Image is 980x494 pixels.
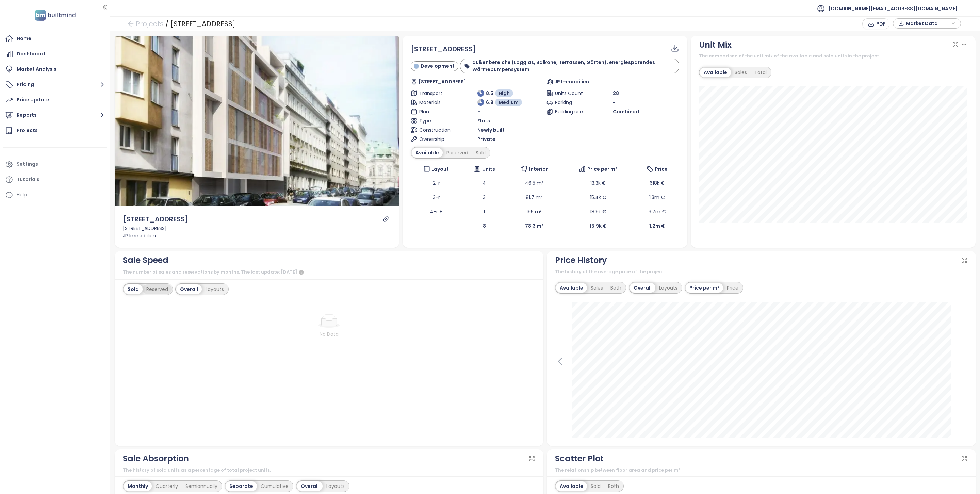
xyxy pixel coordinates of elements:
a: Dashboard [3,47,107,61]
span: 6.9 [486,99,493,106]
div: button [897,18,957,29]
div: Sales [587,283,607,293]
div: Projects [17,126,38,135]
a: Home [3,32,107,46]
div: Overall [176,284,202,294]
div: Price Update [17,96,49,104]
b: 1.2m € [649,223,665,229]
span: Type [419,117,453,125]
div: Overall [630,283,655,293]
div: Semiannually [182,481,221,491]
button: Reports [3,109,107,122]
div: Home [17,34,31,43]
div: Monthly [124,481,152,491]
span: Combined [613,108,639,115]
a: arrow-left Projects [127,18,164,30]
span: arrow-left [127,20,134,27]
span: 13.3k € [590,180,606,186]
td: 4 [462,176,507,190]
div: [STREET_ADDRESS] [170,18,235,30]
span: Development [421,62,455,70]
span: Construction [419,126,453,134]
div: The history of the average price of the project. [555,268,968,275]
span: JP Immobilien [554,78,589,85]
div: Help [17,191,27,199]
span: 618k € [650,180,665,186]
span: - [613,99,616,106]
span: Newly built [477,126,505,134]
div: [STREET_ADDRESS] [123,225,391,232]
div: [STREET_ADDRESS] [123,214,189,225]
div: Settings [17,160,38,168]
b: 78.3 m² [525,223,543,229]
div: Help [3,188,107,202]
div: Available [556,481,587,491]
div: Both [604,481,623,491]
div: Available [700,68,731,77]
span: [STREET_ADDRESS] [411,44,476,54]
td: 195 m² [507,204,561,219]
span: Units Count [555,89,588,97]
span: - [477,108,480,115]
span: Market Data [906,18,950,29]
div: Available [556,283,587,293]
span: PDF [876,20,886,28]
b: 15.9k € [590,223,607,229]
div: Reserved [443,148,472,158]
div: Unit Mix [699,38,732,51]
b: 8 [483,223,486,229]
a: Projects [3,124,107,137]
a: Settings [3,158,107,171]
span: 8.5 [486,89,493,97]
div: Dashboard [17,50,45,58]
span: Parking [555,99,588,106]
span: Layout [431,165,449,173]
div: Price per m² [686,283,723,293]
span: Medium [499,99,519,106]
span: [STREET_ADDRESS] [419,78,466,85]
span: [DOMAIN_NAME][EMAIL_ADDRESS][DOMAIN_NAME] [829,0,958,17]
div: / [165,18,169,30]
span: Private [477,135,495,143]
span: 15.4k € [590,194,606,201]
button: Pricing [3,78,107,92]
div: Overall [297,481,323,491]
div: Price History [555,254,607,267]
div: No Data [143,330,516,338]
td: 46.5 m² [507,176,561,190]
div: The number of sales and reservations by months. The last update: [DATE] [123,268,536,277]
div: Tutorials [17,175,39,184]
div: The comparison of the unit mix of the available and sold units in the project. [699,53,967,60]
div: Quarterly [152,481,182,491]
td: 4-r + [411,204,462,219]
span: Interior [529,165,548,173]
span: Price [655,165,668,173]
a: Tutorials [3,173,107,186]
span: 18.9k € [590,208,606,215]
div: Cumulative [257,481,292,491]
span: Price per m² [587,165,617,173]
a: link [383,216,389,222]
td: 3 [462,190,507,204]
div: Scatter Plot [555,452,604,465]
div: The history of sold units as a percentage of total project units. [123,467,536,474]
div: JP Immobilien [123,232,391,240]
td: 3-r [411,190,462,204]
img: logo [33,8,78,22]
div: Reserved [143,284,172,294]
span: Materials [419,99,453,106]
div: Separate [226,481,257,491]
div: Available [412,148,443,158]
span: 28 [613,89,619,97]
div: Sale Speed [123,254,168,267]
span: High [499,89,510,97]
div: Sold [124,284,143,294]
div: Price [723,283,742,293]
div: Both [607,283,625,293]
a: Price Update [3,93,107,107]
span: 3.7m € [649,208,666,215]
td: 1 [462,204,507,219]
div: Sold [472,148,489,158]
span: Transport [419,89,453,97]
